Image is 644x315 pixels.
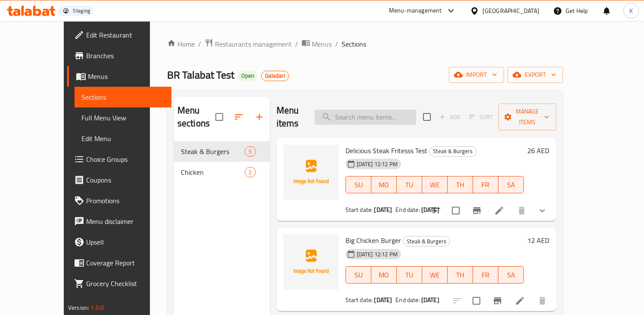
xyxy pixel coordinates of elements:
[532,290,553,311] button: delete
[374,294,392,306] b: [DATE]
[86,258,165,268] span: Coverage Report
[498,266,524,283] button: SA
[181,167,245,177] span: Chicken
[174,141,270,162] div: Steak & Burgers5
[283,234,339,290] img: Big Chicken Burger
[515,296,525,306] a: Edit menu item
[238,72,258,79] span: Open
[245,168,255,176] span: 2
[75,107,171,128] a: Full Menu View
[395,294,420,306] span: End date:
[167,65,234,85] span: BR Talabat Test
[345,234,401,247] span: Big Chicken Burger
[429,146,476,156] span: Steak & Burgers
[174,162,270,183] div: Chicken2
[353,160,401,168] span: [DATE] 12:12 PM
[422,266,448,283] button: WE
[537,205,548,216] svg: Show Choices
[527,234,549,246] h6: 12 AED
[389,6,442,16] div: Menu-management
[302,38,332,50] a: Menus
[400,179,419,191] span: TU
[426,200,447,221] button: sort-choices
[449,67,504,83] button: import
[476,179,495,191] span: FR
[395,204,420,215] span: End date:
[67,211,171,232] a: Menu disclaimer
[400,269,419,281] span: TU
[476,269,495,281] span: FR
[67,45,171,66] a: Branches
[90,302,104,313] span: 1.0.0
[314,110,416,125] input: search
[86,154,165,164] span: Choice Groups
[312,39,332,49] span: Menus
[67,252,171,273] a: Coverage Report
[422,176,448,193] button: WE
[467,292,485,310] span: Select to update
[448,176,473,193] button: TH
[75,87,171,107] a: Sections
[514,69,556,80] span: export
[498,176,524,193] button: SA
[167,38,563,50] nav: breadcrumb
[426,269,444,281] span: WE
[86,50,165,61] span: Branches
[261,72,289,79] span: Galadari
[473,176,498,193] button: FR
[86,195,165,206] span: Promotions
[86,278,165,289] span: Grocery Checklist
[473,266,498,283] button: FR
[277,104,304,130] h2: Menu items
[245,146,255,157] div: items
[181,146,245,157] div: Steak & Burgers
[451,269,470,281] span: TH
[81,113,165,123] span: Full Menu View
[198,39,201,49] li: /
[67,273,171,294] a: Grocery Checklist
[467,200,487,221] button: Branch-specific-item
[349,269,368,281] span: SU
[397,176,422,193] button: TU
[75,128,171,149] a: Edit Menu
[73,7,90,14] div: Staging
[245,167,255,177] div: items
[456,69,497,80] span: import
[502,179,520,191] span: SA
[81,133,165,144] span: Edit Menu
[527,145,549,157] h6: 26 AED
[342,39,366,49] span: Sections
[353,250,401,258] span: [DATE] 12:12 PM
[371,266,397,283] button: MO
[67,170,171,190] a: Coupons
[345,294,373,306] span: Start date:
[67,149,171,170] a: Choice Groups
[283,145,339,200] img: Delicious Steak Fritesss Test
[167,39,195,49] a: Home
[374,204,392,215] b: [DATE]
[88,71,165,82] span: Menus
[505,106,549,128] span: Manage items
[86,30,165,40] span: Edit Restaurant
[464,110,498,124] span: Select section first
[375,179,393,191] span: MO
[205,38,292,50] a: Restaurants management
[86,216,165,227] span: Menu disclaimer
[68,302,89,313] span: Version:
[86,175,165,185] span: Coupons
[511,200,532,221] button: delete
[498,104,556,130] button: Manage items
[375,269,393,281] span: MO
[228,107,249,127] span: Sort sections
[67,190,171,211] a: Promotions
[451,179,470,191] span: TH
[67,66,171,87] a: Menus
[245,148,255,156] span: 5
[177,104,215,130] h2: Menu sections
[335,39,338,49] li: /
[436,110,464,124] span: Add item
[494,205,504,216] a: Edit menu item
[502,269,520,281] span: SA
[418,108,436,126] span: Select section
